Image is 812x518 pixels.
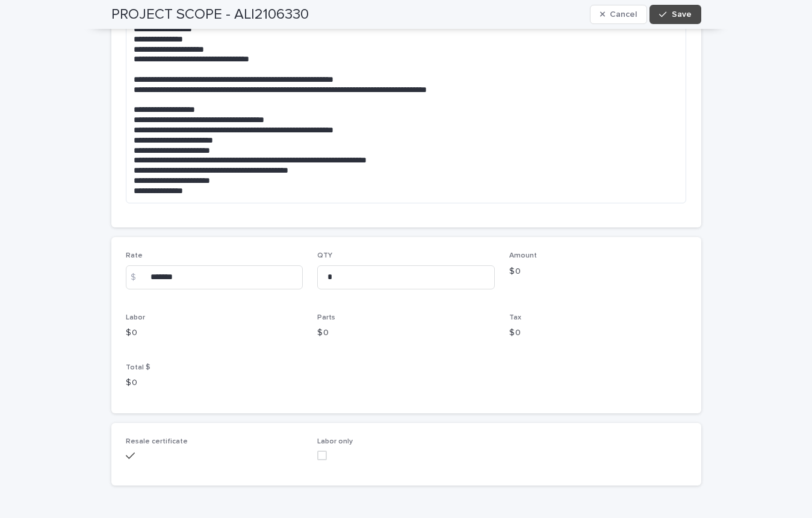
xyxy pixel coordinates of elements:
[509,314,521,321] span: Tax
[672,10,692,19] span: Save
[509,265,687,278] p: $ 0
[317,327,495,339] p: $ 0
[126,265,150,289] div: $
[126,364,150,371] span: Total $
[111,6,309,23] h2: PROJECT SCOPE - ALI2106330
[126,438,188,445] span: Resale certificate
[610,10,637,19] span: Cancel
[590,5,648,24] button: Cancel
[317,438,353,445] span: Labor only
[509,327,687,339] p: $ 0
[317,314,335,321] span: Parts
[126,377,303,389] p: $ 0
[126,327,303,339] p: $ 0
[509,252,537,259] span: Amount
[126,314,145,321] span: Labor
[317,252,332,259] span: QTY
[126,252,143,259] span: Rate
[649,5,701,24] button: Save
